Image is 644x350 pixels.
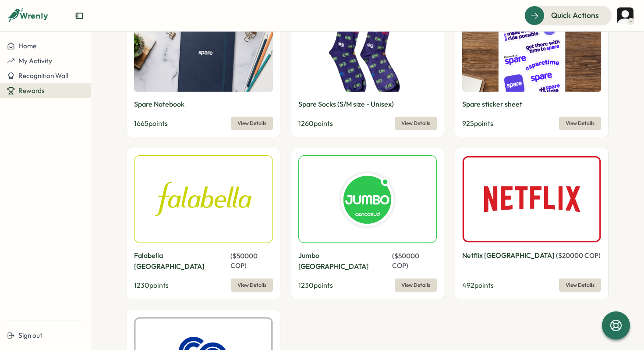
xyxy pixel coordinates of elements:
[134,99,184,110] p: Spare Notebook
[401,279,430,291] span: View Details
[134,155,273,243] img: Falabella Colombia
[462,5,601,92] img: Spare sticker sheet
[524,6,612,25] button: Quick Actions
[556,251,601,260] span: ( $ 20000 COP )
[462,250,554,261] p: Netflix [GEOGRAPHIC_DATA]
[298,155,437,243] img: Jumbo Colombia
[392,252,419,270] span: ( $ 50000 COP )
[559,279,601,292] button: View Details
[401,117,430,129] span: View Details
[462,119,493,128] span: 925 points
[230,252,258,270] span: ( $ 50000 COP )
[566,117,594,129] span: View Details
[75,11,84,20] button: Expand sidebar
[551,10,599,21] span: Quick Actions
[134,281,169,289] span: 1230 points
[18,71,68,80] span: Recognition Wall
[231,279,273,292] button: View Details
[237,279,266,291] span: View Details
[298,5,437,92] img: Spare Socks (S/M size - Unisex)
[237,117,266,129] span: View Details
[395,279,437,292] button: View Details
[395,117,437,130] button: View Details
[134,5,273,92] img: Spare Notebook
[298,250,391,272] p: Jumbo [GEOGRAPHIC_DATA]
[559,117,601,130] button: View Details
[298,281,333,289] span: 1230 points
[18,57,52,65] span: My Activity
[298,119,333,128] span: 1260 points
[134,250,229,272] p: Falabella [GEOGRAPHIC_DATA]
[617,7,633,24] img: Andrey Rodriguez
[462,155,601,243] img: Netflix Colombia
[298,99,394,110] p: Spare Socks (S/M size - Unisex)
[566,279,594,291] span: View Details
[462,99,522,110] p: Spare sticker sheet
[18,86,45,95] span: Rewards
[231,117,273,130] button: View Details
[462,281,494,289] span: 492 points
[134,119,168,128] span: 1665 points
[18,42,36,50] span: Home
[18,331,42,339] span: Sign out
